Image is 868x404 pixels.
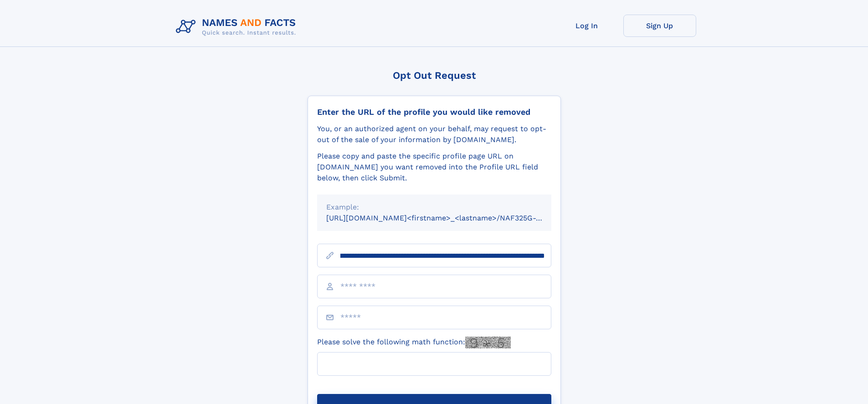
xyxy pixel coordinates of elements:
[326,214,569,222] small: [URL][DOMAIN_NAME]<firstname>_<lastname>/NAF325G-xxxxxxxx
[317,337,511,348] label: Please solve the following math function:
[623,15,696,37] a: Sign Up
[550,15,623,37] a: Log In
[317,151,551,184] div: Please copy and paste the specific profile page URL on [DOMAIN_NAME] you want removed into the Pr...
[317,123,551,145] div: You, or an authorized agent on your behalf, may request to opt-out of the sale of your informatio...
[317,107,551,117] div: Enter the URL of the profile you would like removed
[308,70,561,81] div: Opt Out Request
[172,15,303,39] img: Logo Names and Facts
[326,202,542,213] div: Example:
